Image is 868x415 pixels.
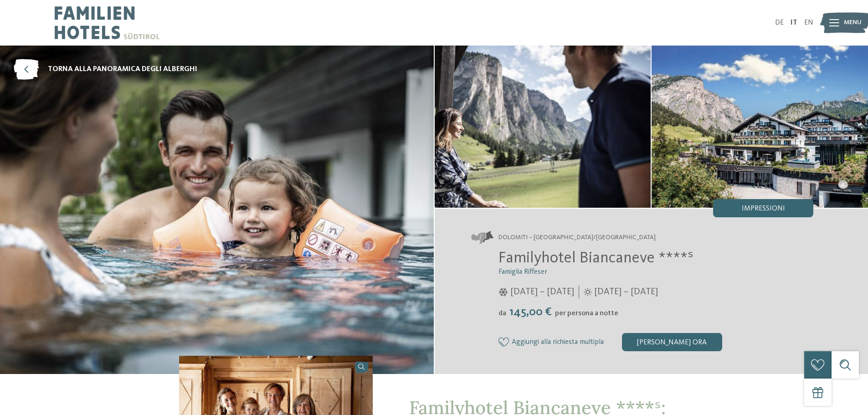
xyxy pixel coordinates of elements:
span: Dolomiti – [GEOGRAPHIC_DATA]/[GEOGRAPHIC_DATA] [498,233,656,242]
span: Famiglia Riffeser [498,268,547,276]
span: Aggiungi alla richiesta multipla [512,338,604,347]
span: [DATE] – [DATE] [594,286,658,298]
i: Orari d'apertura estate [584,288,592,296]
i: Orari d'apertura inverno [498,288,508,296]
img: Il nostro family hotel a Selva: una vacanza da favola [435,46,651,208]
span: Impressioni [742,205,785,212]
span: [DATE] – [DATE] [510,286,574,298]
span: Menu [844,18,862,27]
span: per persona a notte [555,310,618,317]
a: IT [791,19,797,26]
span: da [498,310,506,317]
a: DE [775,19,784,26]
div: [PERSON_NAME] ora [622,333,722,351]
a: torna alla panoramica degli alberghi [14,59,197,80]
a: EN [804,19,813,26]
span: 145,00 € [507,306,554,318]
img: Il nostro family hotel a Selva: una vacanza da favola [652,46,868,208]
span: Familyhotel Biancaneve ****ˢ [498,250,693,266]
span: torna alla panoramica degli alberghi [48,64,197,74]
